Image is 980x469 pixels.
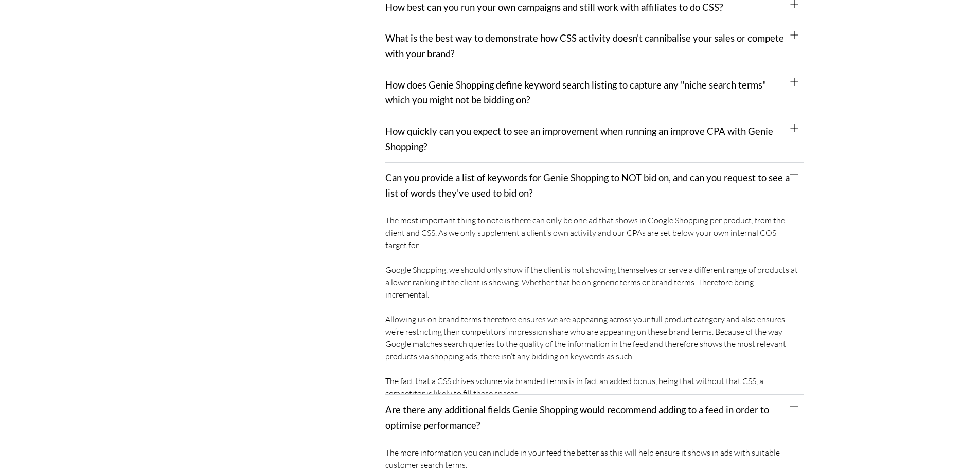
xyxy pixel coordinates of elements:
div: How quickly can you expect to see an improvement when running an improve CPA with Genie Shopping? [385,116,804,163]
a: How quickly can you expect to see an improvement when running an improve CPA with Genie Shopping? [385,126,773,152]
div: Can you provide a list of keywords for Genie Shopping to NOT bid on, and can you request to see a... [385,209,804,395]
a: How does Genie Shopping define keyword search listing to capture any "niche search terms" which y... [385,79,766,106]
a: Are there any additional fields Genie Shopping would recommend adding to a feed in order to optim... [385,404,769,431]
a: What is the best way to demonstrate how CSS activity doesn't cannibalise your sales or compete wi... [385,32,784,59]
div: Are there any additional fields Genie Shopping would recommend adding to a feed in order to optim... [385,395,804,441]
div: Can you provide a list of keywords for Genie Shopping to NOT bid on, and can you request to see a... [385,163,804,209]
div: How does Genie Shopping define keyword search listing to capture any "niche search terms" which y... [385,70,804,116]
a: Can you provide a list of keywords for Genie Shopping to NOT bid on, and can you request to see a... [385,172,790,199]
a: How best can you run your own campaigns and still work with affiliates to do CSS? [385,2,723,13]
div: What is the best way to demonstrate how CSS activity doesn't cannibalise your sales or compete wi... [385,23,804,70]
